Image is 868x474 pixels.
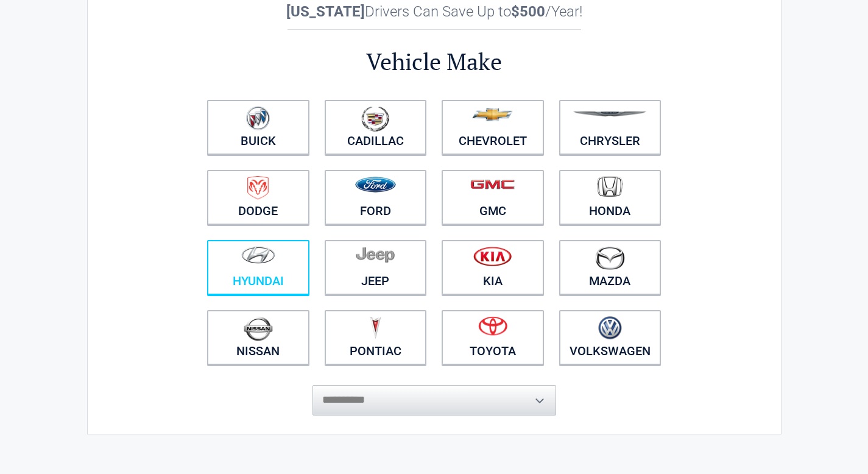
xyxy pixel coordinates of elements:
img: toyota [478,316,507,336]
b: $500 [511,3,545,20]
a: Buick [207,100,309,155]
a: Mazda [559,240,662,295]
img: ford [355,177,396,193]
a: Volkswagen [559,310,662,365]
img: jeep [356,246,395,263]
img: nissan [244,316,273,341]
img: volkswagen [598,316,622,340]
a: Honda [559,170,662,225]
img: cadillac [361,106,389,132]
img: kia [473,246,512,266]
img: chevrolet [472,108,513,121]
img: honda [597,176,623,197]
a: Ford [325,170,427,225]
img: buick [246,106,270,130]
img: mazda [595,246,625,270]
a: Hyundai [207,240,309,295]
h2: Vehicle Make [200,46,669,77]
img: chrysler [573,111,647,117]
a: Nissan [207,310,309,365]
a: Jeep [325,240,427,295]
b: [US_STATE] [286,3,365,20]
a: Chevrolet [442,100,544,155]
img: hyundai [241,246,275,264]
a: Kia [442,240,544,295]
a: GMC [442,170,544,225]
a: Pontiac [325,310,427,365]
a: Cadillac [325,100,427,155]
img: pontiac [369,316,381,339]
h2: Drivers Can Save Up to /Year [200,3,669,20]
a: Dodge [207,170,309,225]
img: dodge [247,176,269,200]
img: gmc [470,179,515,189]
a: Toyota [442,310,544,365]
a: Chrysler [559,100,662,155]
